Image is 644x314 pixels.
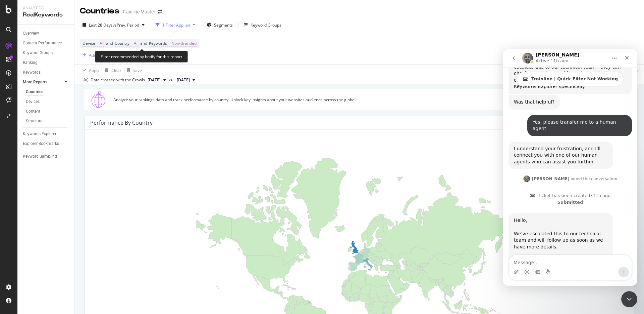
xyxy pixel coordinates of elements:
[23,49,53,56] div: Keyword Groups
[89,52,107,58] div: Add Filter
[21,220,26,226] button: Emoji picker
[26,88,43,95] div: Countries
[23,140,59,147] div: Explorer Bookmarks
[23,5,69,11] div: Analytics
[23,153,69,160] a: Keyword Sampling
[102,65,121,76] button: Clear
[23,30,39,37] div: Overview
[171,39,197,48] span: Non-Branded
[100,39,104,48] span: All
[113,22,139,28] span: vs Prev. Period
[153,19,198,30] button: 1 Filter Applied
[241,19,284,30] button: Keyword Groups
[80,5,119,17] div: Countries
[80,51,107,59] button: Add Filter
[95,51,188,63] div: Filter recommended by botify for this report
[26,98,69,105] a: Devices
[113,97,578,103] div: Analyze your rankings data and track performance by country. Unlock key insights about your websi...
[6,206,128,218] textarea: Message…
[23,69,41,76] div: Keywords
[89,22,113,28] span: Last 28 Days
[26,108,40,115] div: Content
[115,218,126,228] button: Send a message…
[26,118,69,125] a: Structure
[122,8,155,15] div: Trainline Master
[80,19,147,30] button: Last 28 DaysvsPrev. Period
[23,130,69,138] a: Keywords Explorer
[43,220,48,226] button: Start recording
[23,40,69,47] a: Content Performance
[87,91,111,108] img: 1GusSBFZZAnHA7zLEg47bDqG2kt9RcmYEu+aKkSRu3AaxSDZ9X71ELQjEAcnUZcSIrNMcgw9IrD2IJjLV5mxQSv0LGqQkmPZE...
[90,119,153,126] div: Performance by country
[177,77,190,83] span: 2025 Aug. 24th
[169,76,174,82] span: vs
[214,22,233,28] span: Segments
[80,65,99,76] button: Apply
[162,22,190,28] div: 1 Filter Applied
[115,40,129,46] span: Country
[130,40,133,46] span: =
[83,40,95,46] span: Device
[96,40,99,46] span: =
[23,49,69,56] a: Keyword Groups
[91,77,145,83] div: Data crossed with the Crawls
[26,98,40,105] div: Devices
[204,19,235,30] button: Segments
[23,69,69,76] a: Keywords
[23,130,56,138] div: Keywords Explorer
[32,220,37,226] button: Gif picker
[140,40,147,46] span: and
[23,59,38,66] div: Ranking
[23,40,62,47] div: Content Performance
[26,118,42,125] div: Structure
[23,140,69,147] a: Explorer Bookmarks
[10,220,16,226] button: Upload attachment
[621,291,637,307] iframe: Intercom live chat
[145,76,169,84] button: [DATE]
[23,79,63,86] a: More Reports
[26,88,69,95] a: Countries
[23,59,69,66] a: Ranking
[168,40,170,46] span: =
[111,68,121,73] div: Clear
[124,65,142,76] button: Save
[26,108,69,115] a: Content
[23,153,57,160] div: Keyword Sampling
[23,30,69,37] a: Overview
[5,164,129,286] div: Alexander says…
[148,77,161,83] span: 2025 Sep. 21st
[133,68,142,73] div: Save
[106,40,113,46] span: and
[251,22,281,28] div: Keyword Groups
[149,40,167,46] span: Keywords
[89,68,99,73] div: Apply
[11,168,105,267] div: Hello, We've escalated this to our technical team and will follow up as soon as we have more deta...
[134,39,139,48] span: All
[174,76,198,84] button: [DATE]
[23,79,47,86] div: More Reports
[5,164,110,271] div: Hello,We've escalated this to our technical team and will follow up as soon as we have more detai...
[158,9,162,14] div: arrow-right-arrow-left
